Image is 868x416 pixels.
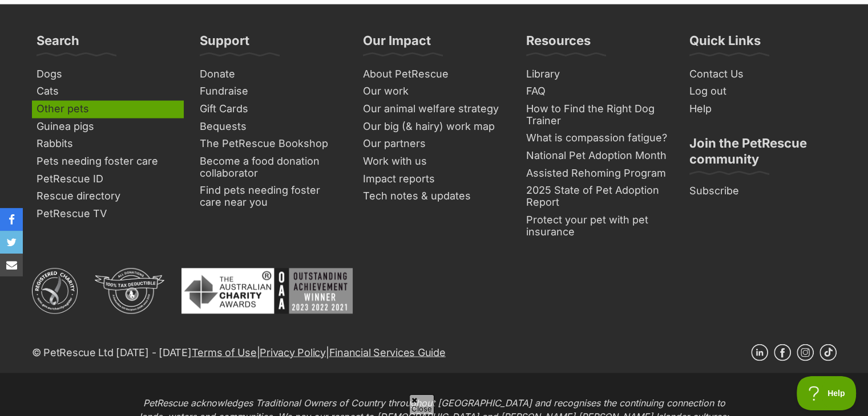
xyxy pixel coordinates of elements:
[522,100,673,129] a: How to Find the Right Dog Trainer
[358,100,510,118] a: Our animal welfare strategy
[358,118,510,136] a: Our big (& hairy) work map
[181,268,353,313] img: Australian Charity Awards - Outstanding Achievement Winner 2023 - 2022 - 2021
[358,187,510,205] a: Tech notes & updates
[409,394,434,414] span: Close
[358,66,510,83] a: About PetRescue
[32,170,184,188] a: PetRescue ID
[32,66,184,83] a: Dogs
[526,32,591,55] h3: Resources
[195,153,347,182] a: Become a food donation collaborator
[1,1,10,10] img: consumer-privacy-logo.png
[195,118,347,136] a: Bequests
[32,135,184,153] a: Rabbits
[542,1,554,10] a: Privacy Notification
[358,170,510,188] a: Impact reports
[522,182,673,211] a: 2025 State of Pet Adoption Report
[685,66,837,83] a: Contact Us
[32,118,184,136] a: Guinea pigs
[195,100,347,118] a: Gift Cards
[260,346,325,358] a: Privacy Policy
[363,32,431,55] h3: Our Impact
[95,268,164,313] img: DGR
[32,153,184,170] a: Pets needing foster care
[522,165,673,182] a: Assisted Rehoming Program
[358,135,510,153] a: Our partners
[522,211,673,240] a: Protect your pet with pet insurance
[195,182,347,211] a: Find pets needing foster care near you
[200,32,249,55] h3: Support
[542,1,552,9] img: iconc.png
[685,182,837,200] a: Subscribe
[751,344,768,361] a: Linkedin
[32,83,184,100] a: Cats
[195,83,347,100] a: Fundraise
[32,187,184,205] a: Rescue directory
[522,66,673,83] a: Library
[37,32,79,55] h3: Search
[774,344,791,361] a: Facebook
[32,268,78,313] img: ACNC
[358,83,510,100] a: Our work
[32,344,446,360] p: © PetRescue Ltd [DATE] - [DATE] | |
[685,83,837,100] a: Log out
[685,100,837,118] a: Help
[689,135,832,174] h3: Join the PetRescue community
[195,135,347,153] a: The PetRescue Bookshop
[797,376,857,410] iframe: Help Scout Beacon - Open
[192,346,257,358] a: Terms of Use
[797,344,814,361] a: Instagram
[358,153,510,170] a: Work with us
[522,147,673,165] a: National Pet Adoption Month
[689,32,761,55] h3: Quick Links
[819,344,837,361] a: TikTok
[32,100,184,118] a: Other pets
[195,66,347,83] a: Donate
[329,346,446,358] a: Financial Services Guide
[522,129,673,147] a: What is compassion fatigue?
[522,83,673,100] a: FAQ
[543,1,552,10] img: consumer-privacy-logo.png
[32,205,184,223] a: PetRescue TV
